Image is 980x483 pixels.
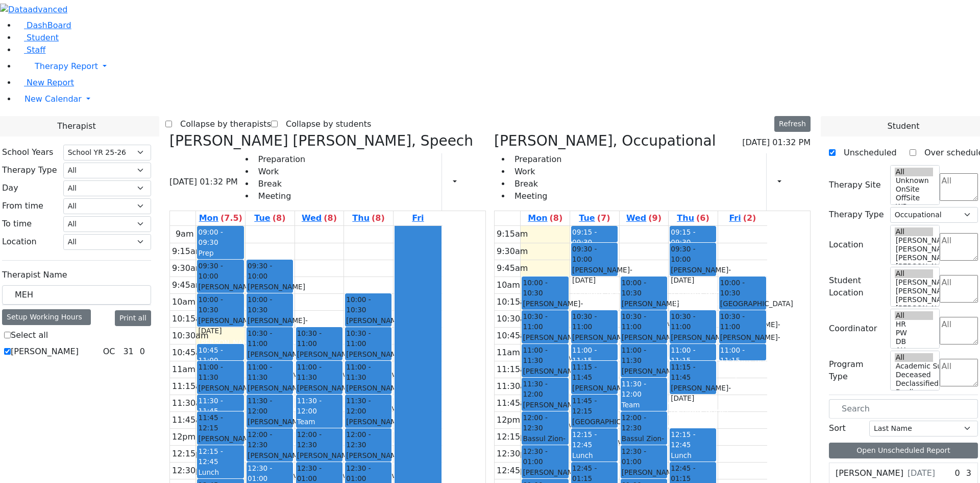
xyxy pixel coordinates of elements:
[99,346,119,358] div: OC
[572,311,617,332] span: 10:30 - 11:00
[720,309,765,340] div: Drummer [PERSON_NAME]
[16,45,45,55] a: Staff
[622,311,666,332] span: 10:30 - 11:00
[550,212,563,224] label: (8)
[198,362,242,383] span: 11:00 - 11:30
[198,346,223,364] span: 10:45 - 11:00
[248,282,305,303] span: [PERSON_NAME] UTA
[170,380,211,393] div: 11:15am
[198,228,223,246] span: 09:00 - 09:30
[198,383,242,404] div: [PERSON_NAME]
[895,227,934,236] option: All
[523,379,567,400] span: 11:30 - 12:00
[198,315,242,336] div: [PERSON_NAME]
[720,311,765,332] span: 10:30 - 11:00
[572,244,617,265] span: 09:30 - 10:00
[671,362,715,383] span: 11:15 - 11:45
[510,166,561,178] li: Work
[895,346,934,355] option: AH
[572,427,617,458] div: Drummer [PERSON_NAME]
[248,328,292,349] span: 10:30 - 11:00
[346,417,390,438] div: [PERSON_NAME]
[829,323,877,335] label: Coordinator
[495,313,535,325] div: 10:30am
[523,311,567,332] span: 10:30 - 11:00
[172,116,271,132] label: Collapse by therapists
[372,212,385,224] label: (8)
[278,116,371,132] label: Collapse by students
[895,371,934,379] option: Deceased
[297,397,322,415] span: 11:30 - 12:00
[2,200,43,212] label: From time
[624,211,664,225] a: September 10, 2025
[2,236,37,248] label: Location
[198,447,223,466] span: 12:15 - 12:45
[622,298,679,319] span: [PERSON_NAME] UTA
[720,332,765,353] div: [PERSON_NAME]
[27,20,71,30] span: DashBoard
[198,294,242,315] span: 10:00 - 10:30
[300,211,339,225] a: September 10, 2025
[953,467,962,479] div: 0
[895,337,934,346] option: DB
[220,212,242,224] label: (7.5)
[471,173,476,191] div: Setup
[35,61,98,71] span: Therapy Report
[254,190,305,202] li: Meeting
[16,20,71,30] a: DashBoard
[720,298,793,309] span: [GEOGRAPHIC_DATA]
[648,212,661,224] label: (9)
[248,383,292,404] div: [PERSON_NAME]
[720,346,745,364] span: 11:00 - 11:15
[720,278,765,298] span: 10:00 - 10:30
[297,328,341,349] span: 10:30 - 11:00
[2,218,32,230] label: To time
[671,405,715,426] div: [PERSON_NAME] (Laibel)
[248,396,292,417] span: 11:30 - 12:00
[804,174,811,190] div: Delete
[248,417,292,438] div: [PERSON_NAME]
[346,383,404,404] span: [PERSON_NAME] UTA
[198,467,242,477] div: Lunch
[671,346,695,364] span: 11:00 - 11:15
[895,168,934,176] option: All
[940,173,978,201] textarea: Search
[829,422,846,434] label: Sort
[895,245,934,254] option: [PERSON_NAME] 4
[2,182,18,194] label: Day
[572,266,632,284] span: - [DATE]
[572,287,617,297] div: [PERSON_NAME]
[248,464,272,482] span: 12:30 - 01:00
[346,362,390,383] span: 11:00 - 11:30
[170,313,211,325] div: 10:15am
[170,397,211,409] div: 11:30am
[170,330,211,342] div: 10:30am
[252,211,287,225] a: September 9, 2025
[829,358,884,383] label: Program Type
[671,450,715,461] div: Lunch
[170,296,198,308] div: 10am
[786,173,791,191] div: Report
[895,269,934,278] option: All
[829,239,864,251] label: Location
[895,379,934,388] option: Declassified
[248,316,308,335] span: - [DATE]
[572,396,617,417] span: 11:45 - 12:15
[346,315,404,336] span: [PERSON_NAME] UTA
[622,380,646,398] span: 11:30 - 12:00
[720,366,765,376] div: Prep
[671,308,715,318] div: Grade 8
[572,362,617,383] span: 11:15 - 11:45
[198,412,242,433] span: 11:45 - 12:15
[16,78,74,87] a: New Report
[622,278,666,298] span: 10:00 - 10:30
[671,265,715,286] div: [PERSON_NAME]
[671,311,715,332] span: 10:30 - 11:00
[248,429,292,450] span: 12:00 - 12:30
[895,194,934,202] option: OffSite
[572,383,617,404] div: [PERSON_NAME]
[16,89,980,109] a: New Calendar
[297,429,341,450] span: 12:00 - 12:30
[622,433,666,454] div: Bassul Zion
[829,274,884,299] label: Student Location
